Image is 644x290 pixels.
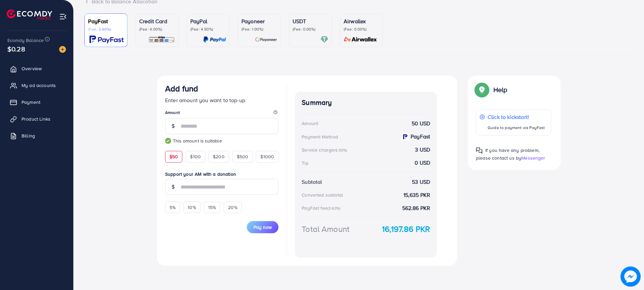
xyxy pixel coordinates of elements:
a: My ad accounts [5,79,68,92]
img: card [203,36,226,43]
span: Ecomdy Balance [7,37,44,44]
p: Guide to payment via PayFast [488,124,545,132]
a: Billing [5,129,68,142]
button: Pay now [247,221,278,233]
span: $100 [190,153,201,160]
img: image [620,266,641,287]
small: (3.60%) [328,206,340,211]
div: Subtotal [302,178,322,186]
img: card [255,36,277,43]
p: (Fee: 4.50%) [190,27,226,32]
p: Enter amount you want to top-up [165,96,278,104]
small: (6.00%) [334,148,347,153]
span: Billing [22,132,35,139]
p: (Fee: 4.00%) [139,27,175,32]
span: Product Links [22,116,50,122]
img: image [59,46,66,53]
img: guide [165,138,171,144]
span: If you have any problem, please contact us by [476,147,539,161]
span: $50 [169,153,178,160]
p: Credit Card [139,17,175,25]
strong: 562.86 PKR [402,204,430,212]
strong: 53 USD [412,178,430,186]
span: Overview [22,65,42,72]
span: $1000 [260,153,274,160]
div: Service charge [302,147,349,153]
strong: 50 USD [412,120,430,127]
h4: Summary [302,98,430,107]
p: Airwallex [344,17,379,25]
span: 15% [208,204,216,211]
p: (Fee: 0.00%) [344,27,379,32]
p: (Fee: 1.00%) [241,27,277,32]
strong: 16,197.86 PKR [382,223,430,235]
div: Converted subtotal [302,192,343,198]
div: Total Amount [302,223,349,235]
img: card [320,36,328,43]
p: (Fee: 3.60%) [88,27,124,32]
img: Popup guide [476,84,488,96]
img: logo [7,9,52,20]
span: 10% [188,204,196,211]
a: Payment [5,95,68,109]
strong: 15,635 PKR [404,191,430,199]
p: PayFast [88,17,124,25]
img: card [342,36,379,43]
span: $200 [213,153,225,160]
label: Support your AM with a donation [165,171,278,177]
img: Popup guide [476,147,483,154]
strong: 0 USD [415,159,430,167]
p: USDT [293,17,328,25]
span: $0.28 [7,44,25,54]
strong: 3 USD [415,146,430,154]
a: Product Links [5,112,68,126]
span: My ad accounts [22,82,56,89]
span: $500 [237,153,249,160]
div: Tip [302,160,308,166]
span: Payment [22,99,40,106]
span: Pay now [254,224,272,231]
span: 20% [228,204,237,211]
img: payment [401,133,409,140]
span: 5% [169,204,176,211]
p: (Fee: 0.00%) [293,27,328,32]
div: Amount [302,120,318,127]
h3: Add fund [165,84,198,93]
p: Help [493,86,507,94]
p: Payoneer [241,17,277,25]
span: Messenger [521,155,545,161]
img: card [148,36,175,43]
a: Overview [5,62,68,75]
legend: Amount [165,110,278,118]
img: card [89,36,124,43]
p: PayPal [190,17,226,25]
small: This amount is suitable [165,137,278,144]
img: menu [59,13,67,20]
p: Click to kickstart! [488,113,545,121]
div: Payment Method [302,133,338,140]
strong: PayFast [411,133,430,140]
div: PayFast fee [302,205,342,211]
